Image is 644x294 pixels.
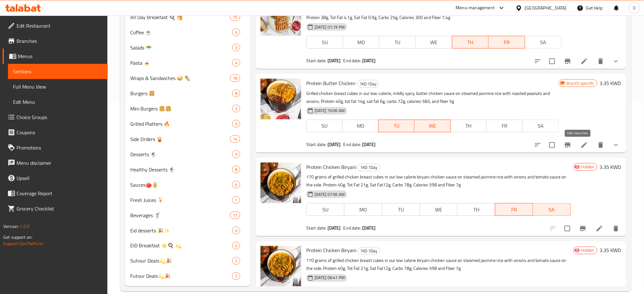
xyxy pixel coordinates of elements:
a: Choice Groups [3,110,108,125]
span: End date: [343,224,361,232]
span: Protein Chicken Biryani [306,162,356,172]
span: FR [498,205,531,214]
span: Choice Groups [17,113,103,121]
div: Coffee ☕6 [125,25,250,40]
div: items [232,29,240,36]
span: Coverage Report [17,190,103,197]
a: Edit Restaurant [3,18,108,33]
span: 9 [233,121,240,127]
span: [DATE] 10:06 AM [312,108,347,114]
span: Menus [18,52,103,60]
span: TH [453,121,484,130]
span: [DATE] 01:19 PM [312,24,347,30]
div: items [232,257,240,265]
div: Side Orders 🍟 [130,135,230,143]
span: 1 [233,197,240,203]
button: MO [342,120,378,132]
a: Support.OpsPlatform [3,239,44,248]
b: [DATE] [362,57,376,65]
span: Grocery Checklist [17,205,103,212]
span: Version: [3,222,19,231]
div: Menu-management [456,4,495,12]
span: Start date: [306,224,327,232]
span: 3 [233,45,240,51]
span: Promotions [17,144,103,151]
a: Grocery Checklist [3,201,108,216]
a: Edit menu item [580,57,588,65]
div: EID Breakfast ⭐🍳 💫0 [125,238,250,253]
span: Futour Deals💫🎉 [130,272,232,280]
button: FR [489,36,525,49]
h6: 3.35 KWD [600,163,621,171]
span: 0 [233,243,240,249]
div: Wraps & Sandwiches 🥪 🌯18 [125,70,250,86]
span: 6 [233,182,240,188]
div: Beverages 🥤 [130,211,230,219]
span: Start date: [306,140,327,149]
span: Pasta 🍝 [130,59,232,67]
span: End date: [343,57,361,65]
span: Get support on: [3,233,32,241]
button: TH [457,203,495,216]
span: Menu disclaimer [17,159,103,167]
span: SU [309,38,341,47]
span: Healthy Desserts 🍨 [130,166,232,173]
b: [DATE] [362,224,376,232]
span: 15 [230,14,240,20]
div: 1KD 1Day [357,80,379,88]
div: Pasta 🍝4 [125,55,250,70]
button: delete [593,137,608,153]
h6: 3.35 KWD [600,246,621,255]
span: D [633,4,636,11]
b: [DATE] [328,140,341,149]
b: [DATE] [362,140,376,149]
button: WE [415,120,451,132]
button: Branch-specific-item [560,54,575,69]
div: Grilled Platters 🔥9 [125,116,250,131]
span: SU [309,121,340,130]
div: Side Orders 🍟14 [125,131,250,147]
b: [DATE] [328,224,341,232]
p: Grilled chicken breast cubes in our low-calorie, mildly spicy, butter chicken sauce on steamed ja... [306,90,559,105]
a: Full Menu View [8,79,108,94]
button: sort-choices [530,54,546,69]
button: FR [486,120,523,132]
button: sort-choices [530,137,546,153]
div: items [232,105,240,112]
button: delete [593,54,608,69]
div: Burgers 🍔 [130,90,232,97]
span: Select to update [546,138,559,152]
span: Coupons [17,129,103,136]
a: Branches [3,33,108,49]
div: Burgers 🍔8 [125,86,250,101]
button: TU [379,36,416,49]
div: 1KD 1Day [357,164,380,171]
div: Desserts 🍨 [130,150,232,158]
span: SA [528,38,559,47]
div: items [232,90,240,97]
span: Eid desserts 🎉✨ [130,227,232,234]
span: Select to update [561,222,574,235]
span: WE [423,205,455,214]
span: MO [346,38,377,47]
span: FR [489,121,520,130]
a: Menus [3,49,108,64]
button: MO [344,203,382,216]
span: 0 [233,228,240,234]
span: Branch specific [564,80,597,86]
button: delete [608,221,624,236]
button: WE [420,203,458,216]
div: Beverages 🥤11 [125,208,250,223]
div: Fresh Juices 🍹1 [125,192,250,208]
span: 2 [233,258,240,264]
span: 8 [233,167,240,173]
img: Protein Butter Chicken [261,79,301,119]
a: Menu disclaimer [3,155,108,170]
span: [DATE] 07:56 AM [312,191,347,197]
svg: Show Choices [612,141,620,149]
span: Protein Butter Chicken [306,78,356,88]
button: SU [306,120,342,132]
